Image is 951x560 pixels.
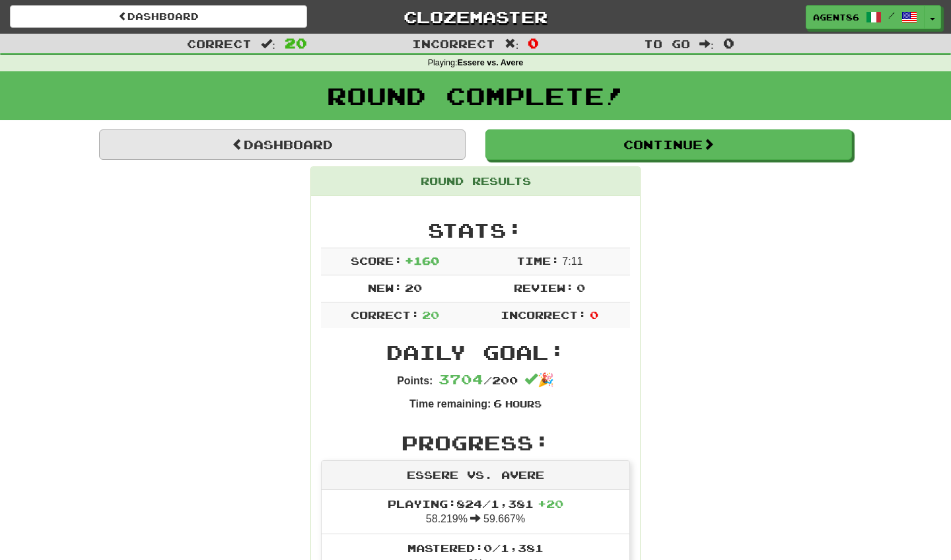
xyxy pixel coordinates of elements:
span: Incorrect: [501,308,586,321]
span: Playing: 824 / 1,381 [388,497,563,510]
div: Round Results [311,167,640,196]
h1: Round Complete! [5,83,946,109]
span: 20 [285,35,307,51]
a: Dashboard [10,5,307,28]
span: Agent86 [813,11,859,23]
span: 20 [422,308,439,321]
span: 6 [493,397,502,409]
span: Score: [351,254,402,267]
span: Mastered: 0 / 1,381 [407,542,544,554]
strong: Time remaining: [409,398,491,409]
div: Essere vs. Avere [322,461,629,490]
span: 7 : 11 [562,256,582,267]
span: Correct: [351,308,419,321]
li: 58.219% 59.667% [322,490,629,535]
span: 0 [590,308,598,321]
span: / 200 [439,374,518,386]
span: 20 [405,281,422,294]
span: / [888,11,895,20]
span: Correct [187,37,252,50]
span: Incorrect [412,37,495,50]
span: 🎉 [524,372,554,387]
span: : [261,38,275,50]
span: + 20 [538,497,563,510]
strong: Essere vs. Avere [457,58,523,67]
span: : [699,38,714,50]
small: Hours [505,398,542,409]
span: New: [368,281,402,294]
a: Clozemaster [327,5,624,28]
h2: Stats: [321,219,630,241]
span: Time: [516,254,559,267]
span: 0 [577,281,585,294]
h2: Progress: [321,432,630,454]
h2: Daily Goal: [321,341,630,363]
strong: Points: [397,375,433,386]
button: Continue [485,129,852,160]
span: Review: [514,281,574,294]
span: : [505,38,519,50]
a: Dashboard [99,129,466,160]
span: To go [644,37,690,50]
a: Agent86 / [806,5,925,29]
span: 0 [528,35,539,51]
span: 3704 [439,371,483,387]
span: 0 [723,35,734,51]
span: + 160 [405,254,439,267]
